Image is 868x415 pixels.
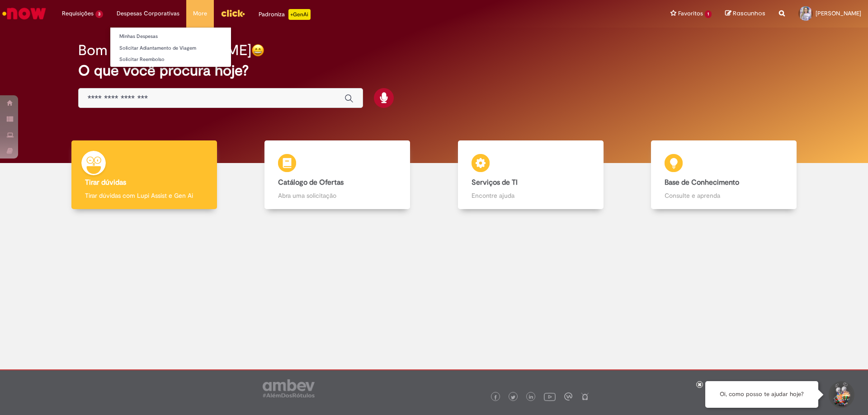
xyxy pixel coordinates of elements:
span: [PERSON_NAME] [816,9,861,17]
b: Base de Conhecimento [665,178,739,187]
h2: O que você procura hoje? [78,63,790,79]
a: Base de Conhecimento Consulte e aprenda [627,140,821,210]
div: Oi, como posso te ajudar hoje? [705,381,818,408]
span: Rascunhos [733,9,765,18]
span: 3 [95,10,103,18]
img: logo_footer_workplace.png [564,392,572,401]
img: happy-face.png [251,44,264,57]
span: 1 [705,10,712,18]
a: Rascunhos [725,9,765,18]
a: Tirar dúvidas Tirar dúvidas com Lupi Assist e Gen Ai [47,140,241,210]
img: logo_footer_ambev_rotulo_gray.png [263,379,315,397]
a: Catálogo de Ofertas Abra uma solicitação [241,140,434,210]
a: Serviços de TI Encontre ajuda [434,140,627,210]
p: Consulte e aprenda [665,191,783,200]
p: +GenAi [288,9,311,20]
ul: Despesas Corporativas [110,27,231,67]
a: Solicitar Reembolso [110,55,231,65]
a: Solicitar Adiantamento de Viagem [110,43,231,53]
span: Requisições [62,9,94,18]
span: More [193,9,207,18]
h2: Bom dia, [PERSON_NAME] [78,42,251,58]
img: logo_footer_naosei.png [581,392,589,401]
img: click_logo_yellow_360x200.png [221,6,245,20]
img: logo_footer_youtube.png [544,391,556,402]
p: Abra uma solicitação [278,191,396,200]
img: logo_footer_facebook.png [493,395,498,400]
a: Minhas Despesas [110,32,231,42]
b: Tirar dúvidas [85,178,126,187]
button: Iniciar Conversa de Suporte [827,381,854,408]
div: Padroniza [259,9,311,20]
span: Favoritos [678,9,703,18]
img: logo_footer_twitter.png [511,395,515,400]
img: logo_footer_linkedin.png [529,395,533,400]
p: Encontre ajuda [472,191,590,200]
b: Serviços de TI [472,178,518,187]
img: ServiceNow [1,5,47,23]
span: Despesas Corporativas [117,9,179,18]
b: Catálogo de Ofertas [278,178,344,187]
p: Tirar dúvidas com Lupi Assist e Gen Ai [85,191,203,200]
